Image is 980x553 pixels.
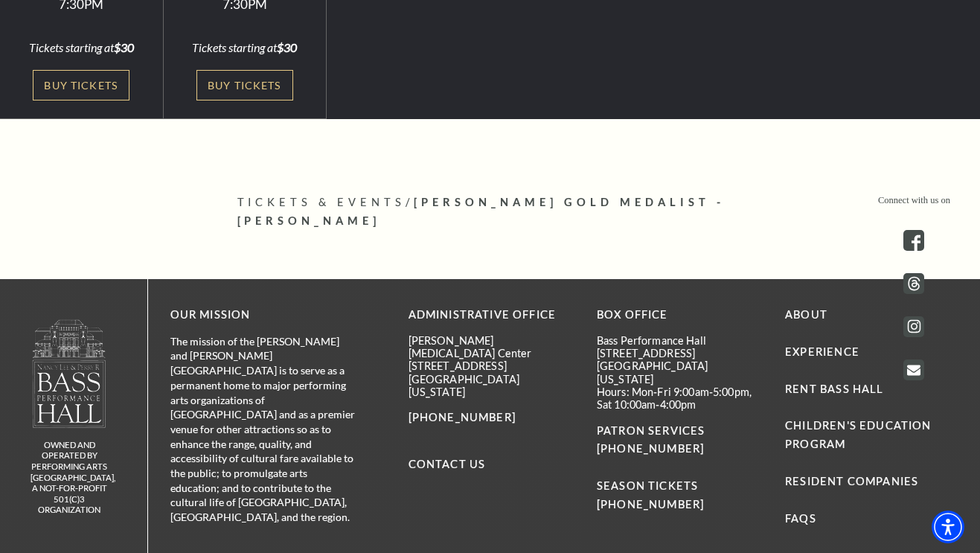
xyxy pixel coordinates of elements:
span: Tickets & Events [237,196,406,208]
span: [PERSON_NAME] Gold Medalist - [PERSON_NAME] [237,196,726,227]
p: BOX OFFICE [597,306,763,325]
span: $30 [114,40,134,54]
img: owned and operated by Performing Arts Fort Worth, A NOT-FOR-PROFIT 501(C)3 ORGANIZATION [31,319,107,428]
p: / [237,194,743,231]
a: facebook - open in a new tab [903,230,924,251]
p: Bass Performance Hall [597,334,763,347]
a: Experience [785,345,859,358]
div: Accessibility Menu [932,511,964,543]
p: The mission of the [PERSON_NAME] and [PERSON_NAME][GEOGRAPHIC_DATA] is to serve as a permanent ho... [170,334,356,525]
p: Administrative Office [409,306,574,325]
span: $30 [277,40,297,54]
div: Tickets starting at [181,39,308,56]
p: [STREET_ADDRESS] [409,359,574,372]
p: OUR MISSION [170,306,356,325]
a: Contact Us [409,458,486,470]
a: threads.com - open in a new tab [903,273,924,294]
a: Buy Tickets [33,70,129,100]
p: SEASON TICKETS [PHONE_NUMBER] [597,458,763,514]
a: Resident Companies [785,475,918,488]
p: [PERSON_NAME][MEDICAL_DATA] Center [409,334,574,360]
p: owned and operated by Performing Arts [GEOGRAPHIC_DATA], A NOT-FOR-PROFIT 501(C)3 ORGANIZATION [31,440,109,516]
a: Buy Tickets [196,70,293,100]
a: Open this option - open in a new tab [903,359,924,380]
a: About [785,308,827,321]
p: [STREET_ADDRESS] [597,347,763,359]
p: [GEOGRAPHIC_DATA][US_STATE] [597,359,763,386]
a: instagram - open in a new tab [903,316,924,337]
a: Children's Education Program [785,419,931,450]
a: Rent Bass Hall [785,383,883,395]
a: FAQs [785,512,816,525]
div: Tickets starting at [18,39,145,56]
p: Connect with us on [878,194,950,208]
p: [GEOGRAPHIC_DATA][US_STATE] [409,373,574,399]
p: [PHONE_NUMBER] [409,409,574,427]
p: Hours: Mon-Fri 9:00am-5:00pm, Sat 10:00am-4:00pm [597,386,763,412]
p: PATRON SERVICES [PHONE_NUMBER] [597,422,763,459]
